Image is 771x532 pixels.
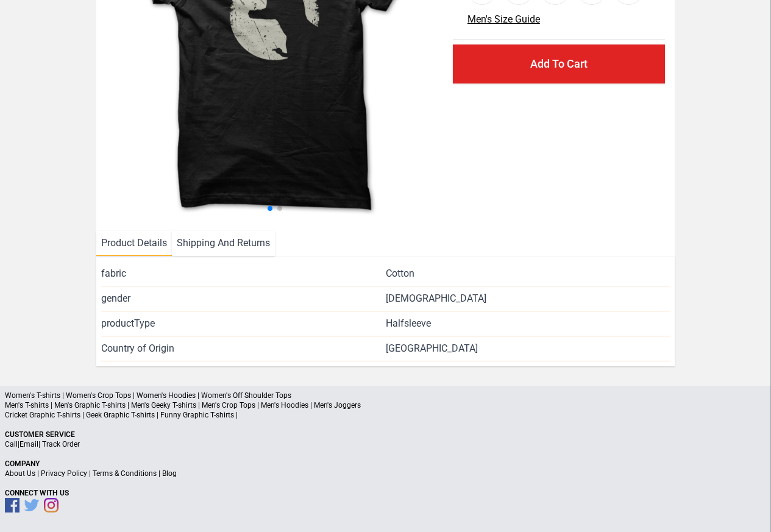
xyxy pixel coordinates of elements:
[5,459,766,469] p: Company
[172,231,275,256] li: Shipping And Returns
[5,440,18,449] a: Call
[386,291,486,306] span: [DEMOGRAPHIC_DATA]
[5,410,766,420] p: Cricket Graphic T-shirts | Geek Graphic T-shirts | Funny Graphic T-shirts |
[42,440,80,449] a: Track Order
[5,400,766,410] p: Men's T-shirts | Men's Graphic T-shirts | Men's Geeky T-shirts | Men's Crop Tops | Men's Hoodies ...
[5,430,766,439] p: Customer Service
[20,440,38,449] a: Email
[467,12,540,27] button: Men's Size Guide
[5,439,766,449] p: | |
[5,391,766,400] p: Women's T-shirts | Women's Crop Tops | Women's Hoodies | Women's Off Shoulder Tops
[5,469,766,478] p: | | |
[453,44,665,83] button: Add To Cart
[101,316,385,331] span: productType
[162,469,177,478] a: Blog
[41,469,87,478] a: Privacy Policy
[386,316,431,331] span: Halfsleeve
[96,231,172,256] li: Product Details
[5,469,35,478] a: About Us
[101,341,385,356] span: Country of Origin
[5,488,766,498] p: Connect With Us
[386,341,670,356] span: [GEOGRAPHIC_DATA]
[101,291,385,306] span: gender
[93,469,157,478] a: Terms & Conditions
[386,266,414,281] span: Cotton
[101,266,385,281] span: fabric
